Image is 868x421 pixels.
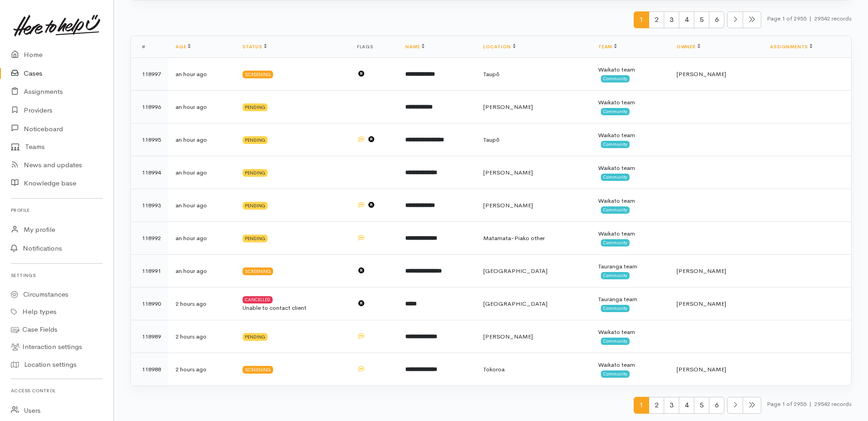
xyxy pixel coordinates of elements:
[601,305,630,312] span: Community
[601,174,630,181] span: Community
[483,136,500,144] span: Taupō
[350,36,398,58] th: Flags
[168,221,235,254] td: an hour ago
[131,189,168,221] td: 118993
[767,397,852,421] small: Page 1 of 2955 29542 records
[598,65,662,74] div: Waikato team
[243,235,268,242] div: Pending
[131,320,168,353] td: 118989
[168,254,235,287] td: an hour ago
[601,338,630,345] span: Community
[11,385,103,397] h6: Access control
[483,44,516,50] a: Location
[601,239,630,246] span: Community
[131,123,168,156] td: 118995
[131,221,168,254] td: 118992
[598,295,662,304] div: Tauranga team
[176,44,191,50] a: Age
[11,269,103,282] h6: Settings
[11,204,103,216] h6: Profile
[601,370,630,378] span: Community
[677,267,726,275] span: [PERSON_NAME]
[598,328,662,337] div: Waikato team
[601,272,630,279] span: Community
[483,234,545,242] span: Matamata-Piako other
[679,397,694,414] span: 4
[168,287,235,320] td: 2 hours ago
[601,206,630,214] span: Community
[483,365,505,373] span: Tokoroa
[743,11,761,28] li: Last page
[598,229,662,238] div: Waikato team
[483,201,533,209] span: [PERSON_NAME]
[131,156,168,189] td: 118994
[168,57,235,90] td: an hour ago
[131,353,168,385] td: 118988
[131,254,168,287] td: 118991
[243,202,268,209] div: Pending
[677,365,726,373] span: [PERSON_NAME]
[709,11,724,28] span: 6
[598,164,662,173] div: Waikato team
[243,169,268,176] div: Pending
[634,397,649,414] span: 1
[601,108,630,115] span: Community
[131,36,168,58] th: #
[664,397,679,414] span: 3
[649,11,664,28] span: 2
[168,156,235,189] td: an hour ago
[727,397,743,414] li: Next page
[601,141,630,148] span: Community
[131,287,168,320] td: 118990
[483,333,533,340] span: [PERSON_NAME]
[677,300,726,308] span: [PERSON_NAME]
[598,196,662,205] div: Waikato team
[131,57,168,90] td: 118997
[679,11,694,28] span: 4
[243,296,273,303] div: Cancelled
[743,397,761,414] li: Last page
[168,189,235,221] td: an hour ago
[677,44,700,50] a: Owner
[483,70,500,78] span: Taupō
[694,397,709,414] span: 5
[483,169,533,176] span: [PERSON_NAME]
[483,267,548,275] span: [GEOGRAPHIC_DATA]
[168,320,235,353] td: 2 hours ago
[727,11,743,28] li: Next page
[168,353,235,385] td: 2 hours ago
[809,400,811,408] span: |
[809,15,811,22] span: |
[405,44,424,50] a: Name
[598,262,662,271] div: Tauranga team
[243,303,342,313] div: Unable to contact client
[649,397,664,414] span: 2
[131,90,168,123] td: 118996
[483,300,548,308] span: [GEOGRAPHIC_DATA]
[243,103,268,111] div: Pending
[243,71,273,78] div: Screening
[664,11,679,28] span: 3
[243,136,268,144] div: Pending
[709,397,724,414] span: 6
[770,44,812,50] a: Assignments
[677,70,726,78] span: [PERSON_NAME]
[598,44,617,50] a: Team
[243,366,273,373] div: Screening
[168,90,235,123] td: an hour ago
[243,267,273,275] div: Screening
[694,11,709,28] span: 5
[598,360,662,370] div: Waikato team
[168,123,235,156] td: an hour ago
[483,103,533,111] span: [PERSON_NAME]
[243,333,268,340] div: Pending
[243,44,267,50] a: Status
[598,131,662,140] div: Waikato team
[767,11,852,36] small: Page 1 of 2955 29542 records
[598,98,662,107] div: Waikato team
[634,11,649,28] span: 1
[601,75,630,82] span: Community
